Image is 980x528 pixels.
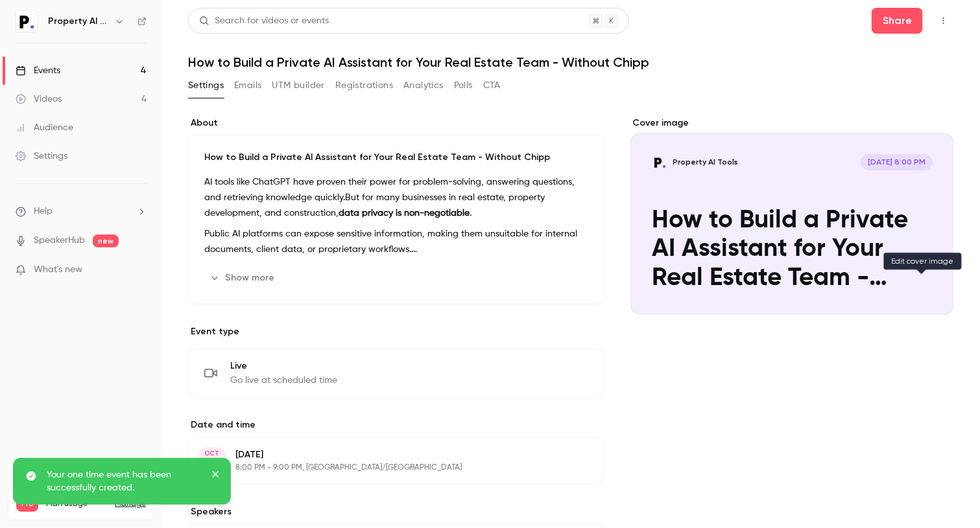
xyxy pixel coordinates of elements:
button: Show more [204,268,282,288]
div: Settings [16,150,67,163]
strong: data privacy is non-negotiable [339,209,470,218]
div: Events [16,64,60,77]
label: About [188,117,604,130]
h1: How to Build a Private AI Assistant for Your Real Estate Team - Without Chipp [188,54,954,70]
span: Go live at scheduled time [230,374,337,387]
section: Cover image [630,117,954,315]
button: UTM builder [272,75,325,96]
p: AI tools like ChatGPT have proven their power for problem-solving, answering questions, and retri... [204,174,588,221]
li: help-dropdown-opener [16,205,147,218]
button: Settings [188,75,224,96]
div: Audience [16,121,73,134]
div: Videos [16,93,62,106]
button: Emails [234,75,261,96]
h6: Property AI Tools [48,15,109,28]
label: Date and time [188,419,604,431]
p: [DATE] [235,448,536,461]
p: Event type [188,325,604,338]
button: close [211,468,221,484]
span: Help [34,205,53,218]
img: Property AI Tools [16,11,37,32]
span: What's new [34,263,82,277]
div: OCT [200,449,224,458]
button: Polls [454,75,473,96]
button: Share [872,8,923,34]
label: Cover image [630,117,954,130]
p: How to Build a Private AI Assistant for Your Real Estate Team - Without Chipp [204,151,588,164]
p: Your one time event has been successfully created. [47,468,202,494]
label: Speakers [188,505,604,518]
p: 8:00 PM - 9:00 PM, [GEOGRAPHIC_DATA]/[GEOGRAPHIC_DATA] [235,463,536,473]
span: new [93,235,119,247]
button: CTA [483,75,501,96]
p: Public AI platforms can expose sensitive information, making them unsuitable for internal documen... [204,226,588,257]
button: Registrations [335,75,393,96]
span: Live [230,360,337,373]
iframe: Noticeable Trigger [131,264,147,276]
a: SpeakerHub [34,234,85,247]
div: Search for videos or events [199,14,329,28]
button: Analytics [403,75,444,96]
